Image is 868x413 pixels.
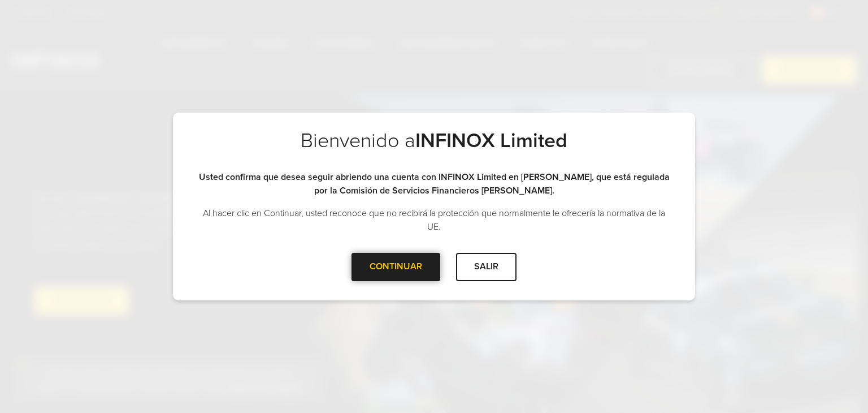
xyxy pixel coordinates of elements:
[351,253,440,281] div: CONTINUAR
[199,171,670,196] strong: Usted confirma que desea seguir abriendo una cuenta con INFINOX Limited en [PERSON_NAME], que est...
[196,128,672,170] h2: Bienvenido a
[456,253,517,281] div: SALIR
[196,206,672,234] p: Al hacer clic en Continuar, usted reconoce que no recibirá la protección que normalmente le ofrec...
[415,128,567,153] strong: INFINOX Limited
